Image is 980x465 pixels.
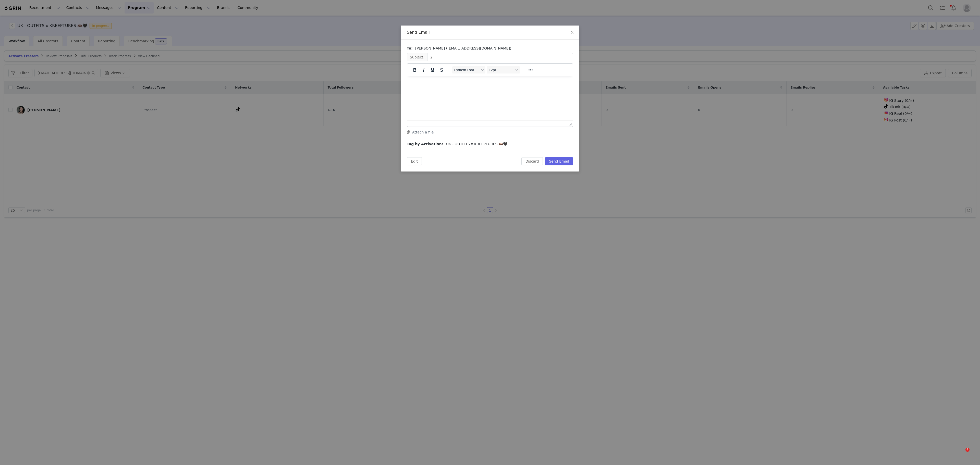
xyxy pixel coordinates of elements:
button: Bold [410,66,419,74]
input: Add a subject line [427,53,573,61]
button: Attach a file [407,129,434,135]
button: Strikethrough [437,66,446,74]
span: 4 [965,448,970,452]
button: Italic [419,66,428,74]
span: Subject: [407,53,427,61]
span: To: [407,46,413,51]
button: Font sizes [487,66,520,74]
span: UK - OUTFITS x KREEPTURES 🦇🖤 [446,141,507,147]
span: System Font [454,68,479,72]
button: Underline [428,66,437,74]
span: [PERSON_NAME] ([EMAIL_ADDRESS][DOMAIN_NAME]) [415,46,511,51]
div: Send Email [407,30,573,35]
iframe: Rich Text Area [407,76,573,120]
iframe: Intercom live chat [955,448,967,460]
button: Edit [407,157,422,165]
span: 12pt [489,68,514,72]
button: Reveal or hide additional toolbar items [526,66,535,74]
span: Tag by Activation: [407,141,443,147]
button: Discard [521,157,543,165]
i: icon: close [570,30,574,34]
div: Press the Up and Down arrow keys to resize the editor. [567,120,573,127]
button: Send Email [545,157,573,165]
button: Fonts [452,66,485,74]
button: Close [565,26,579,40]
